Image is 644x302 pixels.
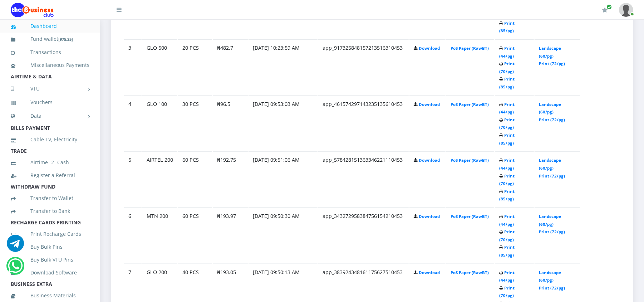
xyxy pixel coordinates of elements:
[499,189,515,202] a: Print (85/pg)
[318,208,409,263] td: app_343272958384756154210453
[8,263,23,274] a: Chat for support
[60,36,72,42] b: 975.25
[11,80,89,98] a: VTU
[213,208,248,263] td: ₦193.97
[451,102,489,107] a: PoS Paper (RawBT)
[419,45,440,51] a: Download
[11,239,89,255] a: Buy Bulk Pins
[7,240,24,252] a: Chat for support
[499,229,515,242] a: Print (70/pg)
[11,154,89,171] a: Airtime -2- Cash
[11,57,89,73] a: Miscellaneous Payments
[539,102,561,115] a: Landscape (60/pg)
[602,7,608,13] i: Renew/Upgrade Subscription
[142,96,177,151] td: GLO 100
[178,39,212,95] td: 20 PCS
[499,117,515,130] a: Print (70/pg)
[124,39,142,95] td: 3
[539,229,565,234] a: Print (72/pg)
[11,31,89,48] a: Fund wallet[975.25]
[419,270,440,275] a: Download
[11,131,89,148] a: Cable TV, Electricity
[142,151,177,207] td: AIRTEL 200
[11,18,89,34] a: Dashboard
[178,208,212,263] td: 60 PCS
[11,203,89,219] a: Transfer to Bank
[539,117,565,122] a: Print (72/pg)
[499,285,515,298] a: Print (70/pg)
[499,102,515,115] a: Print (44/pg)
[11,3,54,17] img: Logo
[178,151,212,207] td: 60 PCS
[249,151,318,207] td: [DATE] 09:51:06 AM
[58,36,73,42] small: [ ]
[619,3,633,17] img: User
[499,132,515,146] a: Print (85/pg)
[419,102,440,107] a: Download
[539,61,565,66] a: Print (72/pg)
[318,151,409,207] td: app_578428151363346221110453
[213,39,248,95] td: ₦482.7
[124,151,142,207] td: 5
[499,270,515,283] a: Print (44/pg)
[419,157,440,163] a: Download
[318,96,409,151] td: app_461574297143235135610453
[11,107,89,125] a: Data
[539,270,561,283] a: Landscape (60/pg)
[124,96,142,151] td: 4
[499,61,515,74] a: Print (70/pg)
[11,252,89,268] a: Buy Bulk VTU Pins
[124,208,142,263] td: 6
[11,190,89,206] a: Transfer to Wallet
[499,157,515,171] a: Print (44/pg)
[213,151,248,207] td: ₦192.75
[606,4,612,10] span: Renew/Upgrade Subscription
[11,44,89,60] a: Transactions
[539,45,561,59] a: Landscape (60/pg)
[539,214,561,227] a: Landscape (60/pg)
[451,45,489,51] a: PoS Paper (RawBT)
[142,39,177,95] td: GLO 500
[249,39,318,95] td: [DATE] 10:23:59 AM
[539,157,561,171] a: Landscape (60/pg)
[451,270,489,275] a: PoS Paper (RawBT)
[499,20,515,34] a: Print (85/pg)
[451,157,489,163] a: PoS Paper (RawBT)
[249,96,318,151] td: [DATE] 09:53:03 AM
[539,285,565,291] a: Print (72/pg)
[11,264,89,281] a: Download Software
[499,244,515,258] a: Print (85/pg)
[249,208,318,263] td: [DATE] 09:50:30 AM
[499,76,515,89] a: Print (85/pg)
[499,45,515,59] a: Print (44/pg)
[419,214,440,219] a: Download
[11,167,89,184] a: Register a Referral
[11,94,89,111] a: Vouchers
[213,96,248,151] td: ₦96.5
[142,208,177,263] td: MTN 200
[11,226,89,242] a: Print Recharge Cards
[451,214,489,219] a: PoS Paper (RawBT)
[499,173,515,186] a: Print (70/pg)
[318,39,409,95] td: app_917325848157213516310453
[178,96,212,151] td: 30 PCS
[499,214,515,227] a: Print (44/pg)
[539,173,565,179] a: Print (72/pg)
